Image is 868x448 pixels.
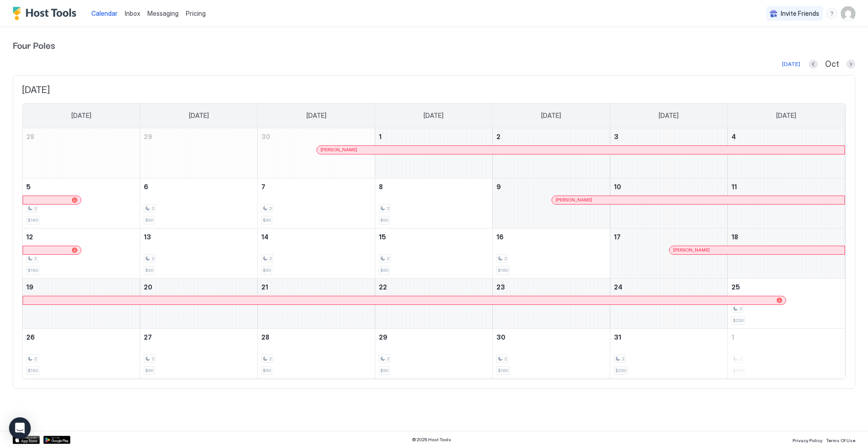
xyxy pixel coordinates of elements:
span: Calendar [91,9,118,17]
span: 8 [379,183,383,191]
div: Open Intercom Messenger [9,417,31,439]
a: October 1, 2025 [375,128,492,145]
td: October 24, 2025 [610,278,727,328]
span: [PERSON_NAME] [673,247,710,253]
div: [PERSON_NAME] [673,247,841,253]
span: 19 [26,283,33,291]
span: $90 [380,217,388,223]
span: © 2025 Host Tools [412,437,451,443]
a: October 20, 2025 [140,279,257,295]
span: 29 [144,133,152,140]
td: October 1, 2025 [375,128,493,178]
td: October 12, 2025 [23,228,140,278]
span: [DATE] [541,112,561,120]
td: October 18, 2025 [727,228,845,278]
span: 12 [26,233,33,241]
span: 13 [144,233,151,241]
td: October 22, 2025 [375,278,493,328]
td: October 4, 2025 [727,128,845,178]
span: 2 [34,356,37,362]
span: [DATE] [776,112,796,120]
a: October 7, 2025 [258,178,375,195]
td: October 11, 2025 [727,178,845,228]
div: User profile [841,6,855,21]
a: October 13, 2025 [140,229,257,245]
span: $230 [733,317,744,323]
a: Inbox [125,9,140,18]
a: October 4, 2025 [728,128,845,145]
span: 2 [269,256,272,261]
a: October 15, 2025 [375,229,492,245]
a: October 30, 2025 [493,329,610,345]
td: October 25, 2025 [727,278,845,328]
a: October 14, 2025 [258,229,375,245]
a: October 18, 2025 [728,229,845,245]
a: October 31, 2025 [610,329,727,345]
span: $90 [380,368,388,373]
span: 30 [261,133,270,140]
td: October 2, 2025 [492,128,610,178]
td: October 16, 2025 [492,228,610,278]
span: 7 [261,183,265,191]
a: September 28, 2025 [23,128,140,145]
td: October 26, 2025 [23,328,140,378]
div: [DATE] [782,60,800,68]
span: 2 [504,356,507,362]
span: 29 [379,333,387,341]
a: October 2, 2025 [493,128,610,145]
a: October 24, 2025 [610,279,727,295]
span: [DATE] [22,84,846,96]
td: October 15, 2025 [375,228,493,278]
a: October 25, 2025 [728,279,845,295]
span: 23 [496,283,505,291]
a: October 26, 2025 [23,329,140,345]
span: 17 [614,233,621,241]
a: Privacy Policy [793,435,822,444]
span: 28 [261,333,269,341]
span: $90 [145,267,153,273]
span: $160 [498,368,508,373]
span: [DATE] [307,112,326,120]
span: [PERSON_NAME] [321,147,357,153]
span: Four Poles [13,38,855,51]
a: Tuesday [297,103,335,128]
span: [DATE] [659,112,679,120]
a: October 16, 2025 [493,229,610,245]
span: 2 [496,133,500,140]
a: Wednesday [415,103,453,128]
a: October 27, 2025 [140,329,257,345]
span: 2 [269,205,272,211]
div: Host Tools Logo [13,7,80,20]
td: October 23, 2025 [492,278,610,328]
td: October 14, 2025 [258,228,375,278]
span: 28 [26,133,34,140]
button: [DATE] [781,59,802,70]
a: October 11, 2025 [728,178,845,195]
span: 18 [731,233,738,241]
span: 2 [387,256,389,261]
span: 2 [34,205,37,211]
a: October 21, 2025 [258,279,375,295]
span: 20 [144,283,152,291]
span: 2 [151,256,154,261]
span: 14 [261,233,269,241]
span: 6 [144,183,148,191]
span: 26 [26,333,35,341]
td: October 29, 2025 [375,328,493,378]
td: October 6, 2025 [140,178,258,228]
span: Privacy Policy [793,438,822,443]
a: Google Play Store [43,436,71,444]
td: September 30, 2025 [258,128,375,178]
span: 2 [739,306,742,312]
span: $230 [615,368,626,373]
span: 2 [34,256,37,261]
div: [PERSON_NAME] [556,197,841,203]
span: 2 [269,356,272,362]
td: September 29, 2025 [140,128,258,178]
a: October 8, 2025 [375,178,492,195]
button: Previous month [809,60,818,69]
td: October 7, 2025 [258,178,375,228]
span: 2 [504,256,507,261]
td: October 21, 2025 [258,278,375,328]
td: October 27, 2025 [140,328,258,378]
